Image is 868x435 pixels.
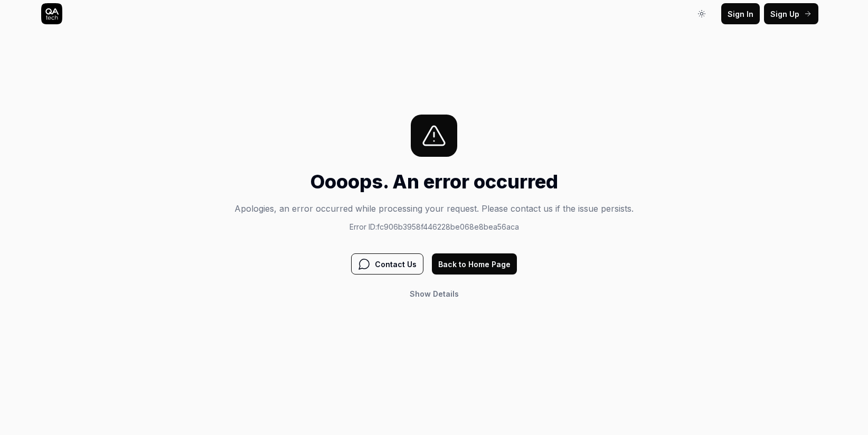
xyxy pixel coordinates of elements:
h1: Oooops. An error occurred [234,167,634,196]
p: Apologies, an error occurred while processing your request. Please contact us if the issue persists. [234,202,634,215]
span: Sign Up [770,8,799,20]
p: Error ID: fc906b3958f446228be068e8bea56aca [234,221,634,232]
button: Sign In [721,3,760,24]
span: Details [433,289,459,298]
span: Show [410,289,431,298]
button: Sign Up [764,3,818,24]
button: Show Details [403,283,465,304]
span: Sign In [728,8,753,20]
button: Back to Home Page [432,253,517,275]
button: Contact Us [351,253,423,275]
